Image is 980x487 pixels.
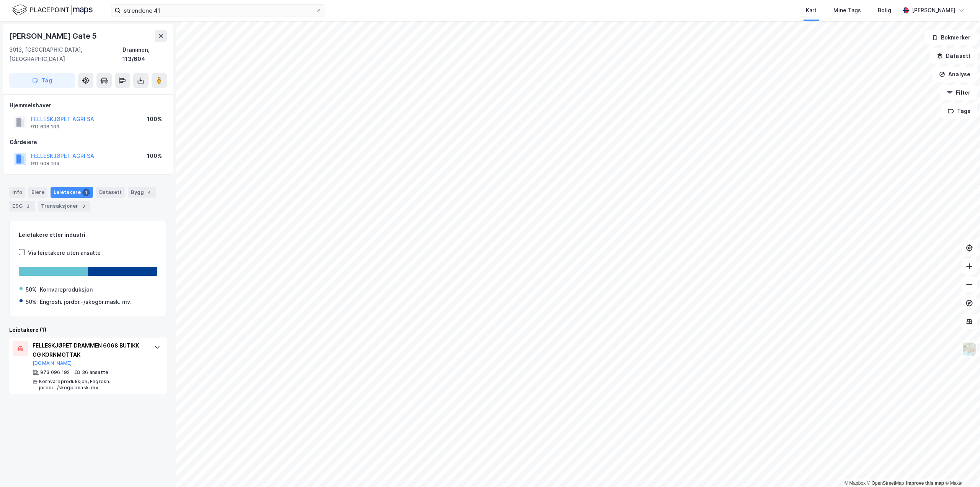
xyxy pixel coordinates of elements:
[925,30,977,45] button: Bokmerker
[867,480,904,486] a: OpenStreetMap
[962,342,977,356] img: Z
[33,360,72,366] button: [DOMAIN_NAME]
[9,201,35,212] div: ESG
[51,187,93,198] div: Leietakere
[24,202,32,210] div: 3
[9,30,98,42] div: [PERSON_NAME] Gate 5
[122,45,167,64] div: Drammen, 113/604
[121,5,316,16] input: Søk på adresse, matrikkel, gårdeiere, leietakere eller personer
[31,161,59,167] div: 911 608 103
[878,6,891,15] div: Bolig
[9,187,25,198] div: Info
[906,480,944,486] a: Improve this map
[80,202,87,210] div: 3
[933,67,977,82] button: Analyse
[806,6,817,15] div: Kart
[844,480,866,486] a: Mapbox
[31,124,59,130] div: 911 608 103
[941,103,977,119] button: Tags
[930,48,977,64] button: Datasett
[38,201,90,212] div: Transaksjoner
[942,450,980,487] iframe: Chat Widget
[10,138,167,147] div: Gårdeiere
[12,3,93,17] img: logo.f888ab2527a4732fd821a326f86c7f29.svg
[82,189,90,196] div: 1
[28,187,47,198] div: Eiere
[96,187,125,198] div: Datasett
[912,6,955,15] div: [PERSON_NAME]
[82,369,108,375] div: 36 ansatte
[33,341,147,359] div: FELLESKJØPET DRAMMEN 6068 BUTIKK OG KORNMOTTAK
[26,285,37,294] div: 50%
[9,73,75,88] button: Tag
[147,115,162,124] div: 100%
[40,369,70,375] div: 973 096 192
[28,248,101,257] div: Vis leietakere uten ansatte
[40,297,132,307] div: Engrosh. jordbr.-/skogbr.mask. mv.
[9,45,122,64] div: 3013, [GEOGRAPHIC_DATA], [GEOGRAPHIC_DATA]
[39,379,147,391] div: Kornvareproduksjon, Engrosh. jordbr.-/skogbr.mask. mv.
[147,151,162,161] div: 100%
[145,189,153,196] div: 4
[833,6,861,15] div: Mine Tags
[10,101,167,110] div: Hjemmelshaver
[942,450,980,487] div: Kontrollprogram for chat
[9,325,167,335] div: Leietakere (1)
[19,230,157,239] div: Leietakere etter industri
[128,187,156,198] div: Bygg
[26,297,37,307] div: 50%
[940,85,977,100] button: Filter
[40,285,93,294] div: Kornvareproduksjon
